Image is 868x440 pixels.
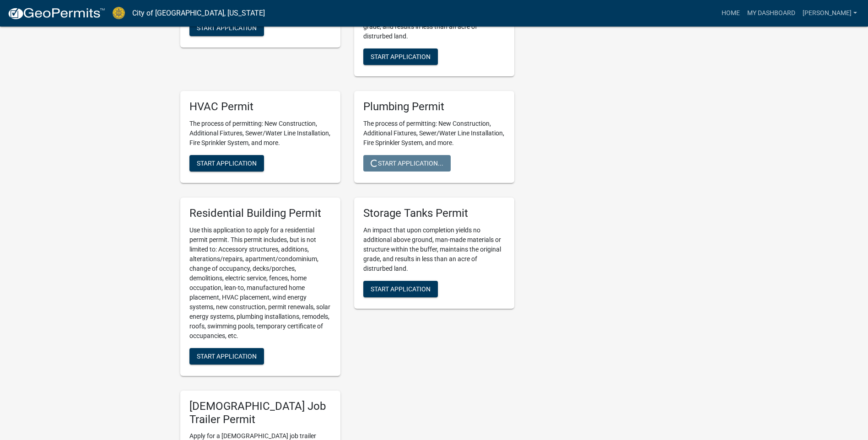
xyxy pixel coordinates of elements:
h5: HVAC Permit [189,100,331,113]
span: Start Application [371,285,431,292]
p: The process of permitting: New Construction, Additional Fixtures, Sewer/Water Line Installation, ... [363,119,505,148]
h5: Plumbing Permit [363,100,505,113]
a: [PERSON_NAME] [799,5,861,22]
span: Start Application [197,352,257,360]
a: Home [718,5,744,22]
button: Start Application [189,20,264,36]
button: Start Application... [363,155,451,172]
span: Start Application... [371,160,443,167]
button: Start Application [363,48,438,65]
h5: Residential Building Permit [189,207,331,220]
h5: Storage Tanks Permit [363,207,505,220]
span: Start Application [197,24,257,32]
span: Start Application [371,53,431,60]
p: The process of permitting: New Construction, Additional Fixtures, Sewer/Water Line Installation, ... [189,119,331,148]
button: Start Application [363,281,438,297]
a: City of [GEOGRAPHIC_DATA], [US_STATE] [132,5,265,21]
button: Start Application [189,155,264,172]
button: Start Application [189,348,264,365]
h5: [DEMOGRAPHIC_DATA] Job Trailer Permit [189,400,331,426]
img: City of Jeffersonville, Indiana [113,7,125,19]
p: Use this application to apply for a residential permit permit. This permit includes, but is not l... [189,225,331,341]
span: Start Application [197,160,257,167]
a: My Dashboard [744,5,799,22]
p: An impact that upon completion yields no additional above ground, man-made materials or structure... [363,225,505,274]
